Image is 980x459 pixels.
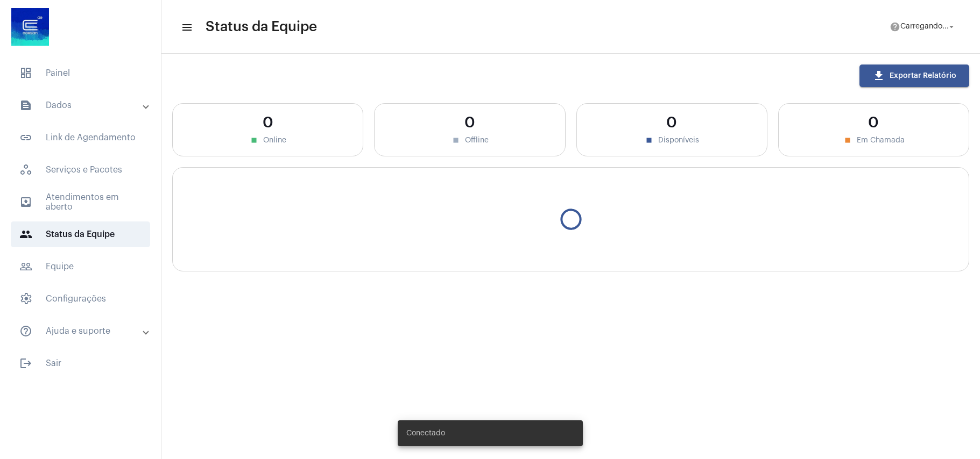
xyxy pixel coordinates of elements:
[872,69,885,82] mat-icon: download
[789,114,958,131] div: 0
[19,99,32,112] mat-icon: sidenav icon
[11,221,150,247] span: Status da Equipe
[184,114,352,131] div: 0
[11,254,150,279] span: Equipe
[843,135,852,145] mat-icon: stop
[11,60,150,86] span: Painel
[19,325,144,338] mat-panel-title: Ajuda e suporte
[385,114,554,131] div: 0
[9,5,52,48] img: d4669ae0-8c07-2337-4f67-34b0df7f5ae4.jpeg
[6,318,161,344] mat-expansion-panel-header: sidenav iconAjuda e suporte
[11,350,150,376] span: Sair
[11,125,150,150] span: Link de Agendamento
[872,72,956,80] span: Exportar Relatório
[883,16,963,38] button: Carregando...
[19,325,32,338] mat-icon: sidenav icon
[206,18,317,35] span: Status da Equipe
[19,357,32,370] mat-icon: sidenav icon
[406,428,445,439] span: Conectado
[19,99,144,112] mat-panel-title: Dados
[11,286,150,312] span: Configurações
[19,228,32,241] mat-icon: sidenav icon
[890,21,900,32] mat-icon: help
[11,189,150,215] span: Atendimentos em aberto
[19,260,32,273] mat-icon: sidenav icon
[644,135,654,145] mat-icon: stop
[11,157,150,183] span: Serviços e Pacotes
[451,135,461,145] mat-icon: stop
[19,292,32,305] span: sidenav icon
[588,135,756,145] div: Disponíveis
[19,131,32,144] mat-icon: sidenav icon
[19,196,32,209] mat-icon: sidenav icon
[588,114,756,131] div: 0
[789,135,958,145] div: Em Chamada
[6,92,161,118] mat-expansion-panel-header: sidenav iconDados
[19,163,32,176] span: sidenav icon
[19,67,32,80] span: sidenav icon
[947,22,956,32] mat-icon: arrow_drop_down
[900,23,949,31] span: Carregando...
[859,64,969,87] button: Exportar Relatório
[184,135,352,145] div: Online
[249,135,259,145] mat-icon: stop
[385,135,554,145] div: Offline
[181,21,192,34] mat-icon: sidenav icon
